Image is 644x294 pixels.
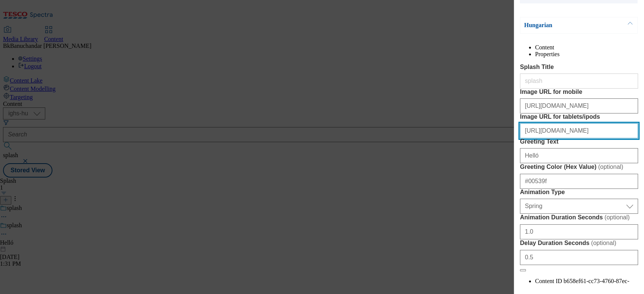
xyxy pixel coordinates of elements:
p: Hungarian [524,21,603,29]
label: Greeting Text [520,138,638,145]
input: Enter Image URL for tablets/ipods [520,123,638,138]
li: Content [535,44,638,51]
span: b658ef61-cc73-4760-87ec-e9d397db29b7 [535,278,629,291]
input: Enter Splash Title [520,73,638,89]
label: Image URL for tablets/ipods [520,113,638,120]
input: Enter Animation Duration Seconds [520,224,638,239]
input: Enter Greeting Text [520,148,638,163]
label: Splash Title [520,64,638,70]
span: ( optional ) [591,240,616,246]
label: Animation Duration Seconds [520,214,638,221]
label: Image URL for mobile [520,89,638,95]
label: Animation Type [520,189,638,196]
span: ( optional ) [604,214,630,220]
input: Enter Image URL for mobile [520,98,638,113]
li: Content ID [535,278,638,291]
input: Enter Delay Duration Seconds [520,250,638,265]
label: Greeting Color (Hex Value) [520,163,638,171]
label: Delay Duration Seconds [520,239,638,247]
span: ( optional ) [598,164,623,170]
li: Properties [535,51,638,58]
input: Enter Greeting Color (Hex Value) [520,174,638,189]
